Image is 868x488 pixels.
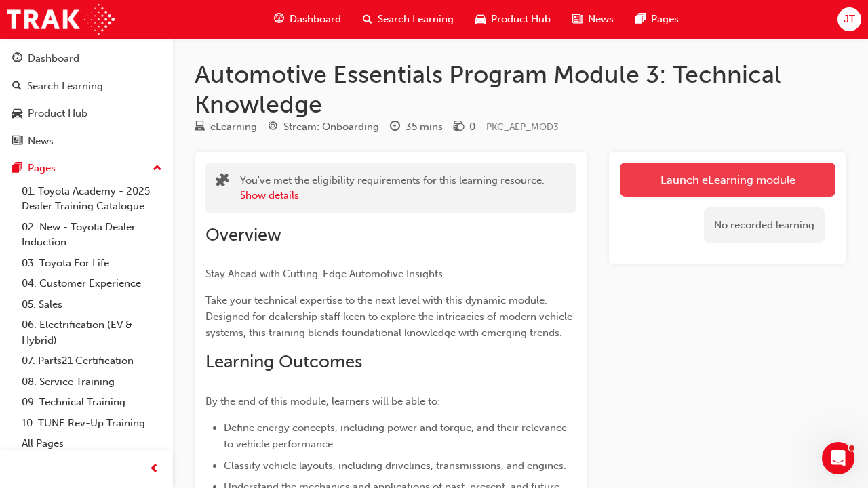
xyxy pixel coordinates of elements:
[274,11,284,28] span: guage-icon
[153,160,162,178] span: up-icon
[16,314,167,350] a: 06. Electrification (EV & Hybrid)
[195,119,257,136] div: Type
[454,121,464,134] span: money-icon
[704,207,825,243] div: No recorded learning
[390,121,400,134] span: clock-icon
[465,5,561,33] a: car-iconProduct Hub
[12,136,22,148] span: news-icon
[390,119,443,136] div: Duration
[5,129,167,154] a: News
[28,106,87,121] div: Product Hub
[268,119,379,136] div: Stream
[822,442,854,474] iframe: Intercom live chat
[837,7,861,31] button: JT
[224,460,566,472] span: Classify vehicle layouts, including drivelines, transmissions, and engines.
[268,121,278,134] span: target-icon
[7,4,115,35] img: Trak
[486,121,559,133] span: Learning resource code
[620,163,835,197] a: Launch eLearning module
[195,60,846,119] h1: Automotive Essentials Program Module 3: Technical Knowledge
[283,119,379,135] div: Stream: Onboarding
[625,5,690,33] a: pages-iconPages
[205,268,443,280] span: Stay Ahead with Cutting-Edge Automotive Insights
[27,79,103,94] div: Search Learning
[224,422,570,450] span: Define energy concepts, including power and torque, and their relevance to vehicle performance.
[635,11,646,28] span: pages-icon
[12,163,22,175] span: pages-icon
[5,156,167,181] button: Pages
[16,273,167,294] a: 04. Customer Experience
[5,74,167,99] a: Search Learning
[16,433,167,454] a: All Pages
[16,181,167,217] a: 01. Toyota Academy - 2025 Dealer Training Catalogue
[16,217,167,253] a: 02. New - Toyota Dealer Induction
[28,51,79,66] div: Dashboard
[263,5,352,33] a: guage-iconDashboard
[561,5,625,33] a: news-iconNews
[12,81,22,93] span: search-icon
[651,12,679,27] span: Pages
[491,12,551,27] span: Product Hub
[588,12,614,27] span: News
[16,392,167,413] a: 09. Technical Training
[28,161,56,176] div: Pages
[240,173,545,203] div: You've met the eligibility requirements for this learning resource.
[475,11,486,28] span: car-icon
[16,294,167,315] a: 05. Sales
[240,188,299,203] button: Show details
[205,351,362,372] span: Learning Outcomes
[5,46,167,71] a: Dashboard
[454,119,475,136] div: Price
[352,5,465,33] a: search-iconSearch Learning
[406,119,443,135] div: 35 mins
[216,174,229,190] span: puzzle-icon
[5,101,167,126] a: Product Hub
[28,134,54,149] div: News
[210,119,257,135] div: eLearning
[16,350,167,371] a: 07. Parts21 Certification
[16,371,167,392] a: 08. Service Training
[12,53,22,65] span: guage-icon
[5,43,167,156] button: DashboardSearch LearningProduct HubNews
[290,12,341,27] span: Dashboard
[205,294,575,339] span: Take your technical expertise to the next level with this dynamic module. Designed for dealership...
[378,12,454,27] span: Search Learning
[16,413,167,434] a: 10. TUNE Rev-Up Training
[363,11,372,28] span: search-icon
[205,224,281,245] span: Overview
[469,119,475,135] div: 0
[16,253,167,274] a: 03. Toyota For Life
[205,395,440,407] span: By the end of this module, learners will be able to:
[572,11,583,28] span: news-icon
[12,108,22,120] span: car-icon
[844,12,855,27] span: JT
[149,461,159,478] span: prev-icon
[195,121,205,134] span: learningResourceType_ELEARNING-icon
